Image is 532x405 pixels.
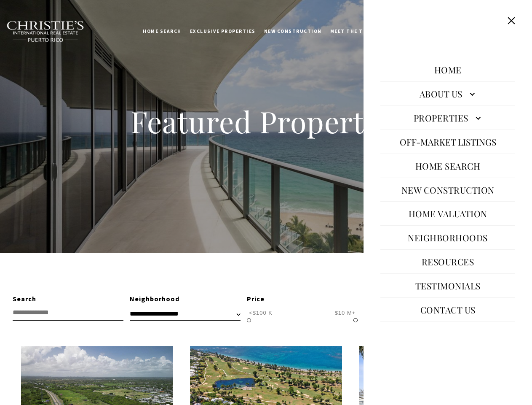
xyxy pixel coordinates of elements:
h1: Featured Properties [77,103,456,140]
span: I agree to be contacted by [PERSON_NAME] International Real Estate PR via text, call & email. To ... [11,52,120,68]
div: Search [13,294,123,305]
a: Resources [417,251,479,272]
a: Testimonials [411,275,485,296]
div: Call or text [DATE], we are here to help! [9,27,122,33]
div: Do you have questions? [9,19,122,25]
span: New Construction [264,28,322,34]
span: <$100 K [247,309,275,317]
a: New Construction [397,180,499,200]
button: Off-Market Listings [396,132,500,152]
span: Exclusive Properties [190,28,256,34]
a: Home Search [411,156,485,176]
span: [PHONE_NUMBER] [35,40,105,48]
a: Contact Us [416,300,480,320]
a: About Us [380,84,515,104]
a: New Construction [260,21,326,42]
a: Home Valuation [404,203,492,224]
div: Neighborhood [130,294,241,305]
a: Exclusive Properties [186,21,260,42]
a: Meet the Team [326,21,379,42]
a: Properties [380,108,515,128]
a: Home Search [139,21,186,42]
div: Price [247,294,358,305]
span: $10 M+ [333,309,358,317]
a: Home [430,59,466,80]
a: Neighborhoods [404,227,492,248]
img: Christie's International Real Estate black text logo [6,21,85,43]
